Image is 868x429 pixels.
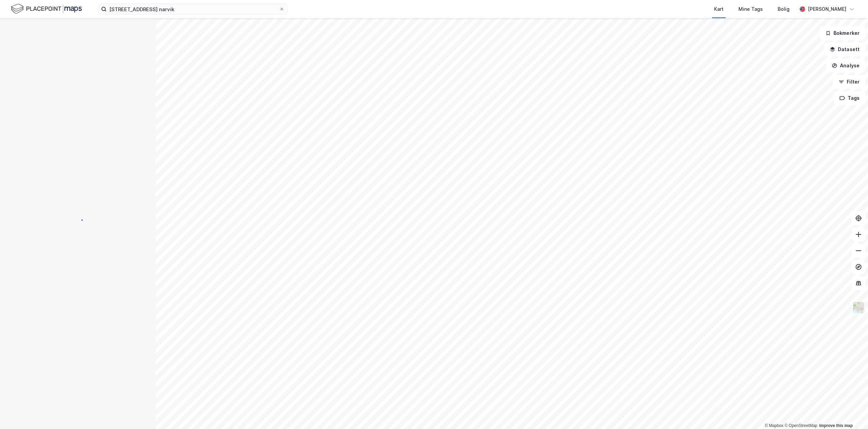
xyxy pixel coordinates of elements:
button: Datasett [824,43,865,56]
img: logo.f888ab2527a4732fd821a326f86c7f29.svg [11,3,82,15]
div: Bolig [778,5,790,13]
a: OpenStreetMap [784,423,817,428]
img: Z [852,301,865,314]
button: Analyse [826,59,865,72]
iframe: Chat Widget [834,397,868,429]
button: Tags [834,91,865,105]
div: Mine Tags [738,5,763,13]
div: [PERSON_NAME] [808,5,846,13]
input: Søk på adresse, matrikkel, gårdeiere, leietakere eller personer [107,4,279,14]
a: Mapbox [765,423,783,428]
div: Kart [714,5,724,13]
button: Bokmerker [820,26,865,40]
button: Filter [833,75,865,89]
a: Improve this map [819,423,853,428]
img: spinner.a6d8c91a73a9ac5275cf975e30b51cfb.svg [72,214,83,225]
div: Kontrollprogram for chat [834,397,868,429]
